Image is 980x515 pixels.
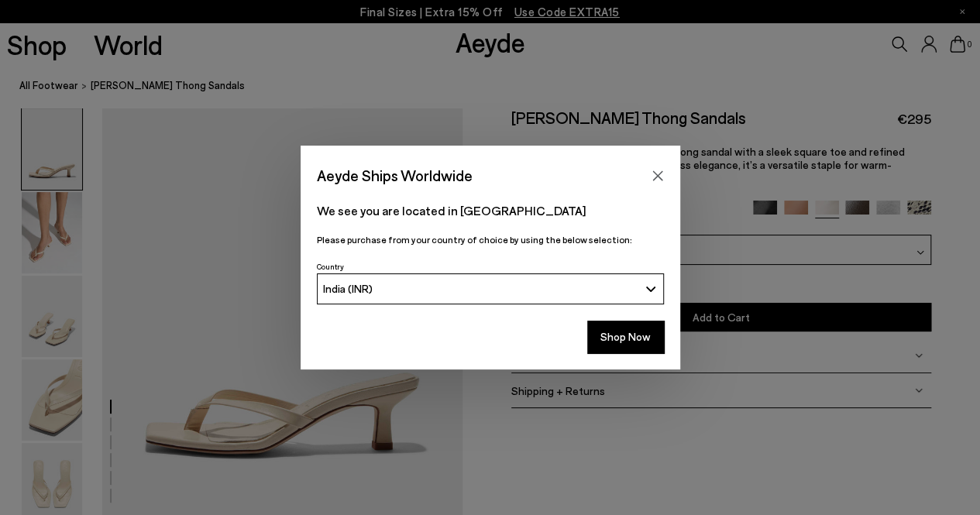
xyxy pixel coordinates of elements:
button: Shop Now [587,321,664,353]
p: We see you are located in [GEOGRAPHIC_DATA] [317,201,664,220]
span: Aeyde Ships Worldwide [317,162,473,189]
button: Close [646,164,669,187]
span: India (INR) [323,282,373,295]
p: Please purchase from your country of choice by using the below selection: [317,232,664,247]
span: Country [317,262,344,271]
